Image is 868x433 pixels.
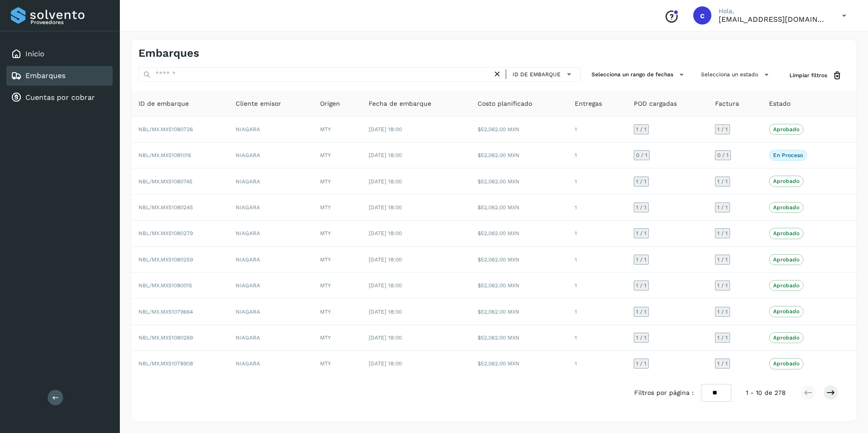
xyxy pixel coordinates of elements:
p: Aprobado [773,282,799,289]
td: MTY [313,325,361,351]
p: Aprobado [773,204,799,211]
span: Entregas [575,99,602,108]
span: 0 / 1 [636,153,647,158]
span: [DATE] 18:00 [369,126,402,133]
span: 1 / 1 [717,205,728,210]
span: 1 / 1 [717,231,728,236]
span: NBL/MX.MX51080245 [138,204,193,211]
p: Hola, [719,7,828,15]
p: En proceso [773,152,803,158]
td: $52,062.00 MXN [470,168,567,194]
span: [DATE] 18:00 [369,204,402,211]
span: [DATE] 18:00 [369,152,402,158]
span: NBL/MX.MX51080269 [138,335,193,341]
td: MTY [313,195,361,221]
td: $52,062.00 MXN [470,325,567,351]
span: NBL/MX.MX51078908 [138,360,193,367]
td: MTY [313,351,361,376]
span: Fecha de embarque [369,99,431,108]
p: Proveedores [30,19,109,25]
span: 1 / 1 [717,179,728,184]
span: NBL/MX.MX51081016 [138,152,191,158]
td: 1 [567,247,626,273]
span: NBL/MX.MX51080279 [138,230,193,236]
p: Aprobado [773,230,799,236]
td: MTY [313,168,361,194]
span: Filtros por página : [634,388,694,398]
td: NIAGARA [228,117,313,143]
p: Aprobado [773,178,799,184]
span: NBL/MX.MX51080736 [138,126,193,133]
span: NBL/MX.MX51080259 [138,256,193,263]
span: 1 / 1 [636,205,646,210]
span: NBL/MX.MX51080745 [138,178,192,185]
td: NIAGARA [228,351,313,376]
h4: Embarques [138,47,199,60]
span: ID de embarque [138,99,189,108]
span: 1 / 1 [636,309,646,315]
span: NBL/MX.MX51080015 [138,282,192,289]
span: 1 / 1 [717,127,728,132]
p: Aprobado [773,126,799,133]
td: $52,062.00 MXN [470,221,567,246]
td: MTY [313,247,361,273]
td: $52,062.00 MXN [470,195,567,221]
span: 0 / 1 [717,153,729,158]
div: Inicio [6,44,113,64]
p: Aprobado [773,308,799,315]
button: Selecciona un rango de fechas [588,67,690,82]
span: 1 / 1 [636,127,646,132]
td: $52,062.00 MXN [470,247,567,273]
span: 1 / 1 [636,257,646,262]
div: Cuentas por cobrar [6,88,113,108]
td: 1 [567,273,626,299]
td: 1 [567,168,626,194]
span: Factura [715,99,739,108]
span: POD cargadas [634,99,677,108]
span: ID de embarque [513,70,561,79]
td: MTY [313,273,361,299]
span: [DATE] 18:00 [369,256,402,263]
button: ID de embarque [510,68,577,81]
span: 1 / 1 [636,231,646,236]
span: 1 / 1 [717,283,728,288]
span: Estado [769,99,790,108]
td: NIAGARA [228,143,313,168]
span: [DATE] 18:00 [369,282,402,289]
td: $52,062.00 MXN [470,117,567,143]
td: NIAGARA [228,325,313,351]
a: Embarques [25,71,65,80]
span: 1 / 1 [717,257,728,262]
div: Embarques [6,66,113,86]
td: NIAGARA [228,299,313,325]
span: 1 - 10 de 278 [746,388,786,398]
a: Cuentas por cobrar [25,93,95,102]
td: MTY [313,117,361,143]
span: [DATE] 18:00 [369,178,402,185]
span: 1 / 1 [717,361,728,366]
td: MTY [313,221,361,246]
span: 1 / 1 [636,361,646,366]
td: $52,062.00 MXN [470,273,567,299]
p: Aprobado [773,335,799,341]
span: Costo planificado [478,99,532,108]
span: [DATE] 18:00 [369,309,402,315]
td: $52,062.00 MXN [470,143,567,168]
td: MTY [313,299,361,325]
span: [DATE] 18:00 [369,360,402,367]
a: Inicio [25,49,44,58]
span: Origen [320,99,340,108]
td: $52,062.00 MXN [470,351,567,376]
td: NIAGARA [228,247,313,273]
button: Limpiar filtros [782,67,849,84]
span: Cliente emisor [236,99,281,108]
button: Selecciona un estado [697,67,775,82]
span: 1 / 1 [717,335,728,340]
td: 1 [567,143,626,168]
span: NBL/MX.MX51079664 [138,309,193,315]
td: 1 [567,117,626,143]
td: 1 [567,351,626,376]
p: cuentasxcobrar@readysolutions.com.mx [719,15,828,24]
td: MTY [313,143,361,168]
td: NIAGARA [228,221,313,246]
